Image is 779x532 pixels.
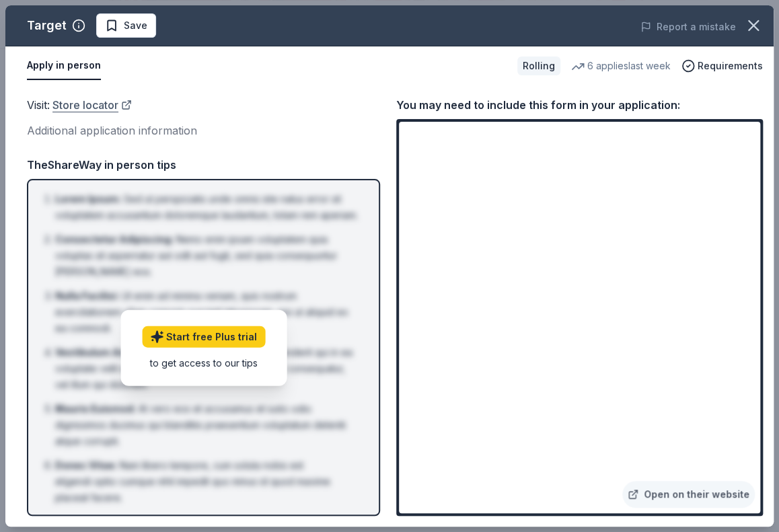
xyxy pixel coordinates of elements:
[27,156,380,174] div: TheShareWay in person tips
[55,401,360,449] li: At vero eos et accusamus et iusto odio dignissimos ducimus qui blanditiis praesentium voluptatum ...
[396,96,763,114] div: You may need to include this form in your application:
[55,344,360,393] li: Quis autem vel eum iure reprehenderit qui in ea voluptate velit esse [PERSON_NAME] nihil molestia...
[55,193,121,204] span: Lorem Ipsum :
[124,17,147,34] span: Save
[55,459,117,471] span: Donec Vitae :
[55,191,360,223] li: Sed ut perspiciatis unde omnis iste natus error sit voluptatem accusantium doloremque laudantium,...
[55,457,360,506] li: Nam libero tempore, cum soluta nobis est eligendi optio cumque nihil impedit quo minus id quod ma...
[52,96,132,114] a: Store locator
[698,58,763,74] span: Requirements
[55,233,174,245] span: Consectetur Adipiscing :
[571,58,671,74] div: 6 applies last week
[27,122,380,139] div: Additional application information
[142,355,265,369] div: to get access to our tips
[681,58,763,74] button: Requirements
[55,403,136,414] span: Mauris Euismod :
[55,290,119,301] span: Nulla Facilisi :
[55,288,360,336] li: Ut enim ad minima veniam, quis nostrum exercitationem ullam corporis suscipit laboriosam, nisi ut...
[96,13,156,38] button: Save
[27,15,67,36] div: Target
[55,231,360,280] li: Nemo enim ipsam voluptatem quia voluptas sit aspernatur aut odit aut fugit, sed quia consequuntur...
[640,19,736,35] button: Report a mistake
[27,52,101,80] button: Apply in person
[55,346,139,358] span: Vestibulum Ante :
[142,326,265,347] a: Start free Plus trial
[517,56,560,75] div: Rolling
[27,96,380,114] div: Visit :
[622,481,755,508] a: Open on their website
